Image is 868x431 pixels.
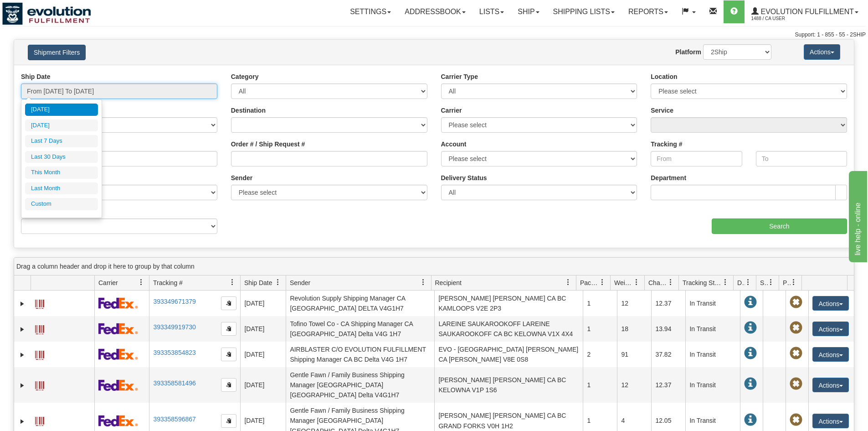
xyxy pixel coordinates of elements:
input: From [651,151,742,166]
a: 393349919730 [153,323,195,331]
span: In Transit [744,347,757,360]
span: Carrier [98,278,118,287]
td: 12 [617,367,651,403]
a: 393353854823 [153,349,195,356]
a: Ship [511,0,546,23]
a: Weight filter column settings [629,275,644,290]
span: In Transit [744,322,757,334]
span: Tracking Status [683,278,722,287]
span: Recipient [435,278,462,287]
a: Evolution Fulfillment 1488 / CA User [745,0,865,23]
label: Platform [675,47,701,57]
a: Delivery Status filter column settings [740,275,756,290]
li: Last 30 Days [25,151,98,163]
td: Tofino Towel Co - CA Shipping Manager CA [GEOGRAPHIC_DATA] Delta V4G 1H7 [286,316,434,342]
span: In Transit [744,378,757,390]
span: 1488 / CA User [751,14,820,23]
a: Expand [18,325,27,334]
input: To [756,151,847,166]
button: Actions [812,347,849,362]
a: Charge filter column settings [663,275,678,290]
span: Pickup Not Assigned [790,347,802,360]
td: In Transit [685,316,740,342]
span: Charge [648,278,668,287]
a: Label [35,347,44,361]
label: Department [651,173,686,182]
label: Tracking # [651,140,682,149]
span: Evolution Fulfillment [759,8,854,16]
button: Copy to clipboard [221,378,236,392]
button: Copy to clipboard [221,322,236,336]
button: Copy to clipboard [221,414,236,428]
button: Actions [812,322,849,336]
span: Shipment Issues [760,278,768,287]
a: 393358581496 [153,379,195,387]
label: Sender [231,173,252,182]
img: 2 - FedEx Express® [98,297,138,309]
button: Copy to clipboard [221,348,236,361]
a: Lists [473,0,511,23]
label: Order # / Ship Request # [231,140,305,149]
td: In Transit [685,367,740,403]
div: grid grouping header [14,258,854,275]
td: In Transit [685,291,740,316]
span: Pickup Not Assigned [790,378,802,390]
button: Actions [804,44,840,60]
td: 13.94 [651,316,685,342]
td: 1 [583,316,617,342]
span: Pickup Not Assigned [790,322,802,334]
li: Last 7 Days [25,135,98,147]
td: In Transit [685,342,740,367]
td: 12.37 [651,367,685,403]
div: Support: 1 - 855 - 55 - 2SHIP [2,31,866,39]
a: Reports [621,0,675,23]
td: LAREINE SAUKAROOKOFF LAREINE SAUKAROOKOFF CA BC KELOWNA V1X 4X4 [434,316,583,342]
td: 1 [583,367,617,403]
a: Sender filter column settings [416,275,431,290]
a: Label [35,377,44,392]
td: Revolution Supply Shipping Manager CA [GEOGRAPHIC_DATA] DELTA V4G1H7 [286,291,434,316]
td: 2 [583,342,617,367]
td: [DATE] [240,291,286,316]
a: Label [35,321,44,336]
a: 393349671379 [153,298,195,305]
button: Copy to clipboard [221,296,236,310]
td: 37.82 [651,342,685,367]
a: Tracking # filter column settings [225,275,240,290]
label: Location [651,72,677,81]
img: 2 - FedEx Express® [98,323,138,334]
td: 1 [583,291,617,316]
a: Recipient filter column settings [560,275,576,290]
label: Delivery Status [441,173,487,182]
li: [DATE] [25,119,98,132]
li: Last Month [25,182,98,195]
td: [PERSON_NAME] [PERSON_NAME] CA BC KELOWNA V1P 1S6 [434,367,583,403]
a: Expand [18,299,27,308]
li: [DATE] [25,104,98,116]
div: live help - online [7,5,84,16]
a: Expand [18,417,27,426]
span: In Transit [744,296,757,309]
button: Actions [812,378,849,392]
td: [DATE] [240,342,286,367]
input: Search [712,218,847,234]
span: Tracking # [153,278,183,287]
img: 2 - FedEx Express® [98,379,138,391]
td: [PERSON_NAME] [PERSON_NAME] CA BC KAMLOOPS V2E 2P3 [434,291,583,316]
a: Label [35,413,44,427]
button: Shipment Filters [28,45,86,60]
td: AIRBLASTER C/O EVOLUTION FULFILLMENT Shipping Manager CA BC Delta V4G 1H7 [286,342,434,367]
td: 91 [617,342,651,367]
td: [DATE] [240,367,286,403]
a: Settings [343,0,398,23]
a: Packages filter column settings [595,275,610,290]
a: Pickup Status filter column settings [786,275,801,290]
label: Carrier [441,106,462,115]
a: Shipping lists [546,0,621,23]
li: This Month [25,166,98,179]
span: Ship Date [244,278,272,287]
span: Pickup Not Assigned [790,296,802,309]
a: Label [35,296,44,310]
label: Ship Date [21,72,51,81]
a: Expand [18,381,27,390]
